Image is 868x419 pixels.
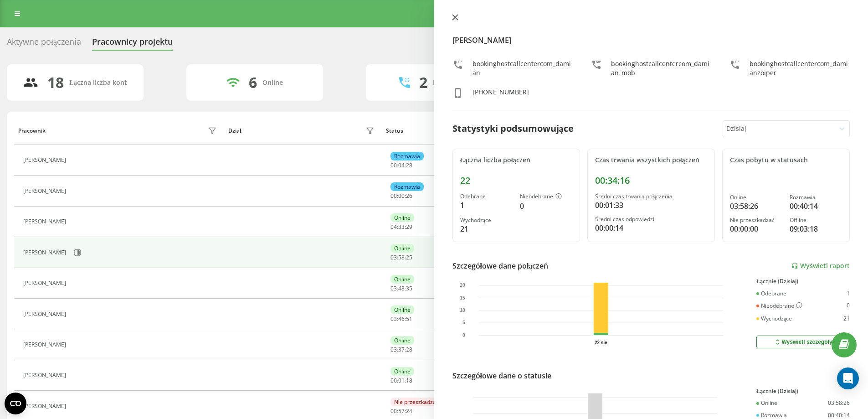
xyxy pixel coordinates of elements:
[390,162,412,169] div: : :
[23,403,68,409] div: [PERSON_NAME]
[595,222,707,233] div: 00:00:14
[390,223,397,231] span: 04
[406,253,412,261] span: 25
[390,398,442,406] div: Nie przeszkadzać
[390,244,414,253] div: Online
[790,194,842,201] div: Rozmawia
[406,407,412,415] span: 24
[595,193,707,200] div: Średni czas trwania połączenia
[750,59,850,78] div: bookinghostcallcentercom_damianzoiper
[390,347,412,353] div: : :
[23,311,68,317] div: [PERSON_NAME]
[790,201,842,212] div: 00:40:14
[460,283,465,288] text: 20
[69,79,127,87] div: Łączna liczba kont
[473,88,529,101] div: [PHONE_NUMBER]
[452,370,551,381] div: Szczegółowe dane o statusie
[452,35,850,46] h4: [PERSON_NAME]
[790,217,842,223] div: Offline
[452,260,549,271] div: Szczegółowe dane połączeń
[730,201,782,212] div: 03:58:26
[847,302,850,310] div: 0
[390,305,414,314] div: Online
[837,367,859,389] div: Open Intercom Messenger
[460,156,572,164] div: Łączna liczba połączeń
[390,192,397,200] span: 00
[23,157,68,163] div: [PERSON_NAME]
[390,182,424,191] div: Rozmawia
[756,400,777,406] div: Online
[390,367,414,376] div: Online
[462,321,465,326] text: 5
[730,194,782,201] div: Online
[460,200,513,211] div: 1
[23,249,68,256] div: [PERSON_NAME]
[406,161,412,169] span: 28
[473,59,573,78] div: bookinghostcallcentercom_damian
[419,74,427,91] div: 2
[756,302,802,310] div: Nieodebrane
[595,175,707,186] div: 00:34:16
[595,216,707,222] div: Średni czas odpowiedzi
[774,338,832,346] div: Wyświetl szczegóły
[398,285,405,292] span: 48
[406,346,412,353] span: 28
[460,193,513,200] div: Odebrane
[23,341,68,348] div: [PERSON_NAME]
[390,407,397,415] span: 00
[390,285,412,292] div: : :
[398,407,405,415] span: 57
[398,315,405,323] span: 46
[386,128,403,134] div: Status
[390,316,412,322] div: : :
[611,59,711,78] div: bookinghostcallcentercom_damian_mob
[23,280,68,286] div: [PERSON_NAME]
[262,79,283,87] div: Online
[390,161,397,169] span: 00
[462,333,465,338] text: 0
[406,315,412,323] span: 51
[460,295,465,300] text: 15
[398,253,405,261] span: 58
[398,192,405,200] span: 00
[460,223,513,234] div: 21
[398,161,405,169] span: 04
[460,308,465,313] text: 10
[756,388,850,394] div: Łącznie (Dzisiaj)
[791,262,850,270] a: Wyświetl raport
[92,37,173,51] div: Pracownicy projektu
[18,128,46,134] div: Pracownik
[390,253,397,261] span: 03
[398,346,405,353] span: 37
[460,217,513,223] div: Wychodzące
[756,316,792,322] div: Wychodzące
[406,192,412,200] span: 26
[390,224,412,230] div: : :
[828,412,850,419] div: 00:40:14
[390,152,424,160] div: Rozmawia
[390,377,397,384] span: 00
[594,340,607,345] text: 22 sie
[730,217,782,223] div: Nie przeszkadzać
[756,336,850,348] button: Wyświetl szczegóły
[390,285,397,292] span: 03
[452,122,574,135] div: Statystyki podsumowujące
[406,377,412,384] span: 18
[756,278,850,285] div: Łącznie (Dzisiaj)
[433,79,469,87] div: Rozmawiają
[390,315,397,323] span: 03
[520,193,572,201] div: Nieodebrane
[847,290,850,297] div: 1
[406,285,412,292] span: 35
[790,223,842,234] div: 09:03:18
[843,316,850,322] div: 21
[390,254,412,261] div: : :
[398,377,405,384] span: 01
[390,336,414,345] div: Online
[460,175,572,186] div: 22
[828,400,850,406] div: 03:58:26
[7,37,81,51] div: Aktywne połączenia
[228,128,241,134] div: Dział
[23,218,68,225] div: [PERSON_NAME]
[398,223,405,231] span: 33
